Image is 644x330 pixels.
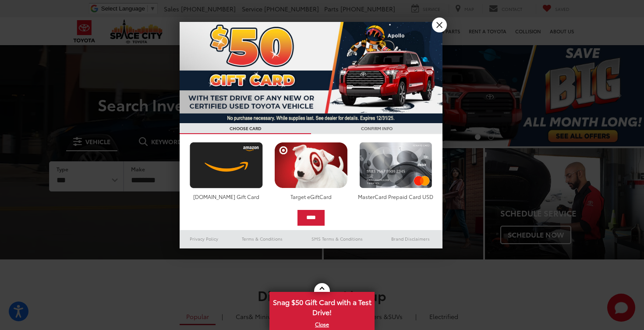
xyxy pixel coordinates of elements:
h3: CONFIRM INFO [311,123,442,134]
div: MasterCard Prepaid Card USD [357,193,435,200]
div: Target eGiftCard [272,193,350,200]
img: amazoncard.png [188,142,265,188]
span: Snag $50 Gift Card with a Test Drive! [270,293,374,319]
img: targetcard.png [272,142,350,188]
a: Brand Disclaimers [379,234,442,244]
img: 53411_top_152338.jpg [180,22,442,123]
a: Privacy Policy [180,234,229,244]
img: mastercard.png [357,142,435,188]
a: Terms & Conditions [229,234,296,244]
div: [DOMAIN_NAME] Gift Card [188,193,265,200]
a: SMS Terms & Conditions [296,234,379,244]
h3: CHOOSE CARD [180,123,311,134]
